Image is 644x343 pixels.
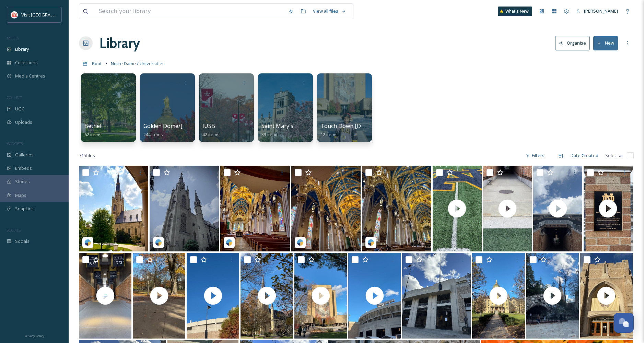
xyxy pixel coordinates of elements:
[15,73,45,79] span: Media Centres
[226,239,233,246] img: snapsea-logo.png
[143,131,163,138] span: 244 items
[7,35,19,40] span: MEDIA
[320,122,449,130] span: Touch Down [DEMOGRAPHIC_DATA]/Notre Dame
[15,119,32,126] span: Uploads
[84,239,91,246] img: snapsea-logo.png
[261,122,293,130] span: Saint Mary's
[111,59,165,68] a: Notre Dame / Universities
[526,253,579,339] img: thumbnail
[99,33,140,54] a: Library
[567,149,602,162] div: Date Created
[433,166,482,251] img: thumbnail
[79,253,131,339] img: thumbnail
[294,253,347,339] img: thumbnail
[15,238,30,245] span: Socials
[261,123,293,138] a: Saint Mary's33 items
[498,7,532,16] a: What's New
[593,36,618,50] button: New
[580,253,633,339] img: thumbnail
[261,131,279,138] span: 33 items
[143,123,236,138] a: Golden Dome/[GEOGRAPHIC_DATA]244 items
[15,178,30,185] span: Stories
[472,253,525,339] img: thumbnail
[155,239,162,246] img: snapsea-logo.png
[15,152,34,158] span: Galleries
[573,4,621,18] a: [PERSON_NAME]
[84,123,102,138] a: Bethel62 items
[150,166,219,251] img: kevincorndesign-17948179401005187.jpeg
[92,59,102,68] a: Root
[7,95,22,100] span: COLLECT
[15,192,26,199] span: Maps
[15,46,29,52] span: Library
[187,253,239,339] img: thumbnail
[220,166,290,251] img: kevincorndesign-17850389685506685.jpeg
[367,239,374,246] img: snapsea-logo.png
[21,11,74,18] span: Visit [GEOGRAPHIC_DATA]
[614,313,634,333] button: Open Chat
[15,165,32,171] span: Embeds
[15,205,34,212] span: SnapLink
[241,253,293,339] img: thumbnail
[111,60,165,67] span: Notre Dame / Universities
[320,123,449,138] a: Touch Down [DEMOGRAPHIC_DATA]/Notre Dame12 items
[320,131,338,138] span: 12 items
[143,122,236,130] span: Golden Dome/[GEOGRAPHIC_DATA]
[202,123,220,138] a: IUSB42 items
[584,8,618,14] span: [PERSON_NAME]
[402,253,471,339] img: IMG_2103.jpeg
[133,253,185,339] img: thumbnail
[84,131,102,138] span: 62 items
[92,60,102,67] span: Root
[11,11,18,18] img: vsbm-stackedMISH_CMYKlogo2017.jpg
[483,166,532,251] img: thumbnail
[79,166,148,251] img: kevincorndesign-17944370234892061.jpeg
[202,131,220,138] span: 42 items
[24,331,44,340] a: Privacy Policy
[533,166,582,251] img: thumbnail
[7,227,21,233] span: SOCIALS
[309,4,350,18] a: View all files
[15,106,24,112] span: UGC
[202,122,215,130] span: IUSB
[95,4,285,19] input: Search your library
[584,166,633,251] img: thumbnail
[555,36,593,50] a: Organise
[522,149,548,162] div: Filters
[84,122,101,130] span: Bethel
[362,166,431,251] img: kevincorndesign-17969688887921713.jpeg
[24,334,44,338] span: Privacy Policy
[297,239,304,246] img: snapsea-logo.png
[79,152,95,159] span: 715 file s
[15,59,38,66] span: Collections
[348,253,401,339] img: thumbnail
[291,166,361,251] img: kevincorndesign-18508734226016558.jpeg
[605,152,623,159] span: Select all
[7,141,23,146] span: WIDGETS
[555,36,590,50] button: Organise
